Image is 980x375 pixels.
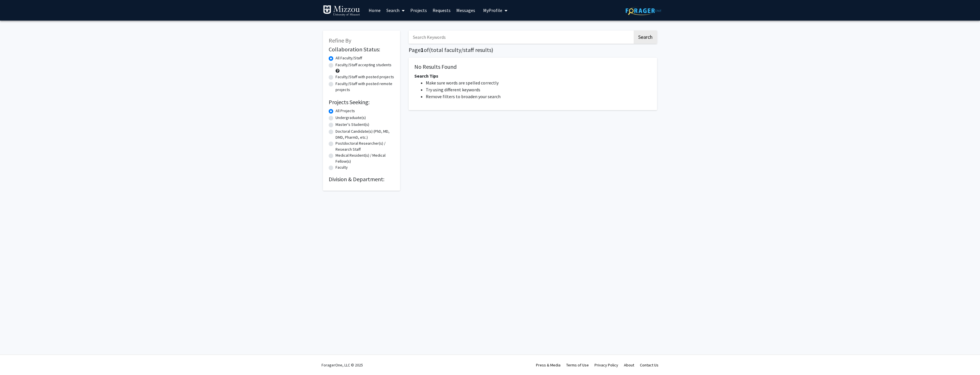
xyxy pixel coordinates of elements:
[329,37,351,44] span: Refine By
[626,6,661,15] img: ForagerOne Logo
[336,164,348,170] label: Faculty
[383,0,407,20] a: Search
[430,0,453,20] a: Requests
[426,79,651,86] li: Make sure words are spelled correctly
[336,115,366,121] label: Undergraduate(s)
[426,86,651,93] li: Try using different keywords
[336,62,391,68] label: Faculty/Staff accepting students
[634,31,657,44] button: Search
[336,122,369,128] label: Master's Student(s)
[336,140,394,152] label: Postdoctoral Researcher(s) / Research Staff
[322,355,363,375] div: ForagerOne, LLC © 2025
[329,99,394,106] h2: Projects Seeking:
[336,152,394,164] label: Medical Resident(s) / Medical Fellow(s)
[329,46,394,53] h2: Collaboration Status:
[595,362,618,368] a: Privacy Policy
[366,0,383,20] a: Home
[414,63,651,70] h5: No Results Found
[336,128,394,140] label: Doctoral Candidate(s) (PhD, MD, DMD, PharmD, etc.)
[336,108,355,114] label: All Projects
[624,362,634,368] a: About
[483,7,502,13] span: My Profile
[336,55,362,61] label: All Faculty/Staff
[536,362,561,368] a: Press & Media
[407,0,430,20] a: Projects
[409,116,657,129] nav: Page navigation
[336,74,394,80] label: Faculty/Staff with posted projects
[566,362,589,368] a: Terms of Use
[414,73,438,79] span: Search Tips
[409,31,633,44] input: Search Keywords
[409,47,657,53] h1: Page of ( total faculty/staff results)
[640,362,658,368] a: Contact Us
[426,93,651,100] li: Remove filters to broaden your search
[453,0,478,20] a: Messages
[336,81,394,93] label: Faculty/Staff with posted remote projects
[323,5,360,17] img: University of Missouri Logo
[329,176,394,183] h2: Division & Department:
[421,46,424,53] span: 1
